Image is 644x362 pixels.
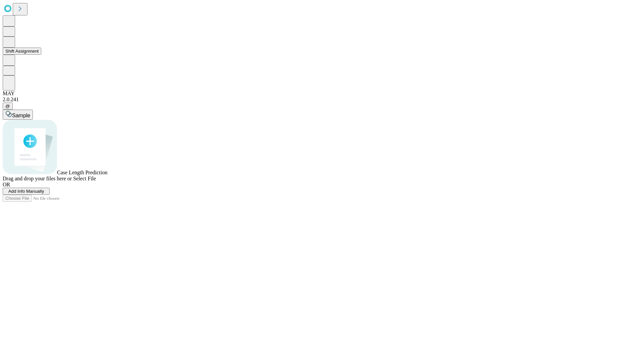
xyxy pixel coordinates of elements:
[8,189,44,194] span: Add Info Manually
[5,104,10,109] span: @
[3,110,33,120] button: Sample
[3,182,10,187] span: OR
[3,103,13,110] button: @
[3,97,641,103] div: 2.0.241
[12,113,30,118] span: Sample
[3,176,72,181] span: Drag and drop your files here or
[3,48,41,55] button: Shift Assignment
[3,188,50,195] button: Add Info Manually
[73,176,96,181] span: Select File
[57,170,107,175] span: Case Length Prediction
[3,90,641,97] div: MAY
